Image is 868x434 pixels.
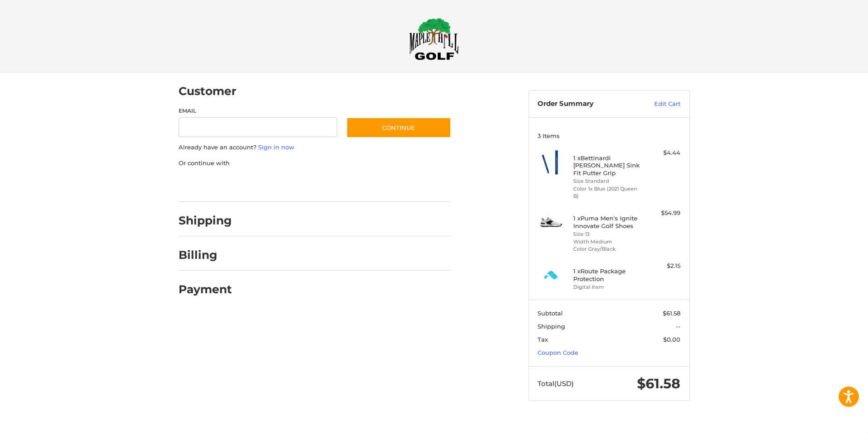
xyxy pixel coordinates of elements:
li: Digital Item [573,283,642,291]
span: Tax [538,336,548,343]
span: Subtotal [538,310,563,317]
li: Width Medium [573,238,642,246]
span: Shipping [538,323,565,330]
p: Already have an account? [179,143,451,152]
span: Total (USD) [538,379,574,388]
button: Continue [346,117,451,138]
li: Size 13 [573,230,642,238]
span: $61.58 [663,310,680,317]
a: Edit Cart [635,100,680,109]
img: Maple Hill Golf [409,18,459,60]
a: Sign in now [258,143,294,151]
h2: Customer [179,84,236,98]
p: Or continue with [179,159,451,168]
h4: 1 x Puma Men's Ignite Innovate Golf Shoes [573,215,642,229]
li: Color Gray/Black [573,245,642,253]
span: $0.00 [663,336,680,343]
li: Color 1x Blue (2021 Queen B) [573,185,642,200]
h4: 1 x Route Package Protection [573,267,642,282]
div: $2.15 [645,262,680,271]
h3: Order Summary [538,100,635,109]
h2: Billing [179,248,231,262]
iframe: PayPal-paylater [252,176,320,193]
a: Coupon Code [538,349,578,356]
div: $54.99 [645,209,680,218]
h3: 3 Items [538,132,680,139]
h2: Shipping [179,214,232,228]
h2: Payment [179,282,232,296]
div: $4.44 [645,148,680,157]
li: Size Standard [573,177,642,185]
h4: 1 x Bettinardi [PERSON_NAME] Sink Fit Putter Grip [573,154,642,176]
span: -- [676,323,680,330]
label: Email [179,107,338,115]
iframe: PayPal-venmo [329,176,396,193]
iframe: PayPal-paypal [175,176,243,193]
span: $61.58 [637,375,680,392]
